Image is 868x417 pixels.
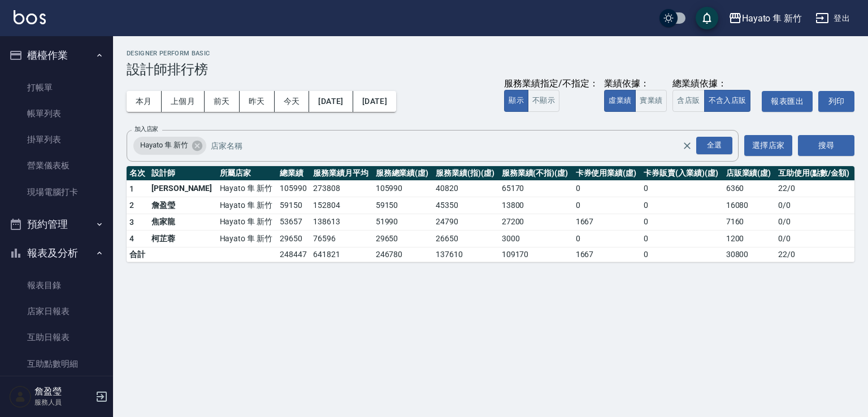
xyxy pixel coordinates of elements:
span: 1 [129,184,134,193]
th: 所屬店家 [217,166,277,181]
td: 273808 [310,180,373,197]
td: 40820 [433,180,499,197]
td: 0 [573,231,641,247]
a: 現場電腦打卡 [5,179,108,205]
th: 卡券販賣(入業績)(虛) [641,166,723,181]
button: Hayato 隼 新竹 [724,7,806,30]
button: [DATE] [353,91,396,112]
td: Hayato 隼 新竹 [217,214,277,231]
button: 預約管理 [5,210,108,239]
a: 互助點數明細 [5,351,108,377]
th: 設計師 [149,166,217,181]
td: 合計 [127,247,149,262]
td: 0 [641,247,723,262]
table: a dense table [127,166,854,262]
td: 3000 [499,231,573,247]
a: 掛單列表 [5,127,108,153]
th: 服務總業績(虛) [373,166,433,181]
div: 全選 [696,137,732,154]
a: 報表目錄 [5,272,108,298]
a: 營業儀表板 [5,153,108,179]
td: 152804 [310,197,373,214]
td: 0 / 0 [775,214,854,231]
button: 今天 [275,91,310,112]
div: Hayato 隼 新竹 [133,137,206,155]
td: Hayato 隼 新竹 [217,197,277,214]
button: Clear [679,138,695,154]
td: 0 [641,197,723,214]
td: 22 / 0 [775,247,854,262]
th: 卡券使用業績(虛) [573,166,641,181]
td: 焦家龍 [149,214,217,231]
th: 總業績 [277,166,310,181]
div: 總業績依據： [672,78,756,90]
td: 137610 [433,247,499,262]
div: 業績依據： [604,78,667,90]
a: 互助日報表 [5,324,108,350]
td: 641821 [310,247,373,262]
td: [PERSON_NAME] [149,180,217,197]
td: 柯芷蓉 [149,231,217,247]
td: 45350 [433,197,499,214]
td: 0 / 0 [775,197,854,214]
span: Hayato 隼 新竹 [133,140,194,151]
td: 6360 [723,180,775,197]
h2: Designer Perform Basic [127,50,854,57]
td: 138613 [310,214,373,231]
td: 0 [573,180,641,197]
button: save [696,7,718,29]
td: 0 [641,214,723,231]
th: 服務業績(不指)(虛) [499,166,573,181]
th: 服務業績月平均 [310,166,373,181]
td: 105990 [277,180,310,197]
img: Person [9,385,32,408]
td: 0 / 0 [775,231,854,247]
td: 65170 [499,180,573,197]
button: 虛業績 [604,90,636,112]
td: 1667 [573,214,641,231]
button: 櫃檯作業 [5,41,108,70]
a: 打帳單 [5,75,108,101]
td: 0 [641,231,723,247]
button: 報表匯出 [762,91,813,112]
input: 店家名稱 [208,136,702,155]
button: 不含入店販 [704,90,751,112]
span: 4 [129,234,134,243]
td: 7160 [723,214,775,231]
td: 248447 [277,247,310,262]
td: 29650 [277,231,310,247]
span: 3 [129,218,134,227]
td: 51990 [373,214,433,231]
button: 本月 [127,91,162,112]
td: 109170 [499,247,573,262]
p: 服務人員 [34,397,92,407]
td: Hayato 隼 新竹 [217,231,277,247]
div: Hayato 隼 新竹 [742,11,802,25]
a: 店家日報表 [5,298,108,324]
h3: 設計師排行榜 [127,62,854,77]
button: 含店販 [672,90,704,112]
td: 59150 [373,197,433,214]
td: 76596 [310,231,373,247]
td: 13800 [499,197,573,214]
button: 不顯示 [528,90,559,112]
button: 搜尋 [798,135,854,156]
button: [DATE] [309,91,353,112]
td: 26650 [433,231,499,247]
td: Hayato 隼 新竹 [217,180,277,197]
button: 實業績 [635,90,667,112]
td: 27200 [499,214,573,231]
button: 顯示 [504,90,528,112]
td: 246780 [373,247,433,262]
td: 16080 [723,197,775,214]
th: 互助使用(點數/金額) [775,166,854,181]
td: 53657 [277,214,310,231]
td: 105990 [373,180,433,197]
img: Logo [14,10,46,24]
button: 報表及分析 [5,238,108,268]
button: 上個月 [162,91,205,112]
th: 服務業績(指)(虛) [433,166,499,181]
button: 選擇店家 [744,135,792,156]
th: 店販業績(虛) [723,166,775,181]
